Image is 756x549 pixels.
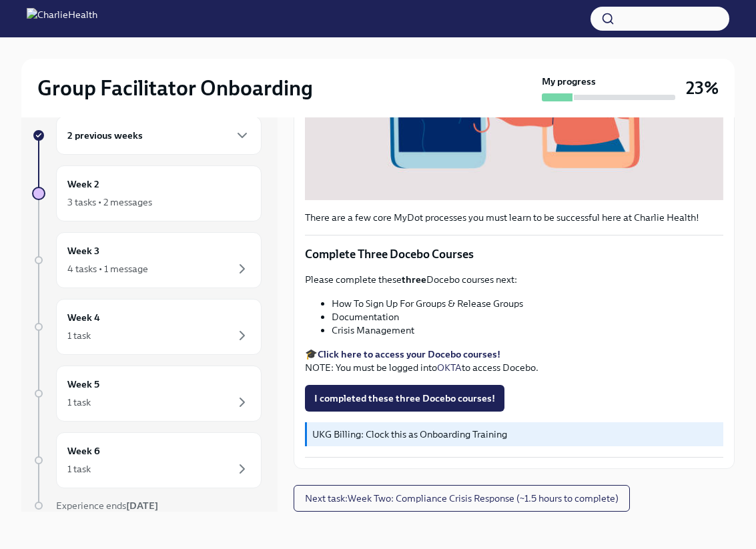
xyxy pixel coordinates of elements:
button: I completed these three Docebo courses! [305,385,504,412]
strong: My progress [542,75,596,88]
h2: Group Facilitator Onboarding [37,75,313,101]
div: 2 previous weeks [56,116,262,155]
h6: Week 2 [67,177,99,191]
li: How To Sign Up For Groups & Release Groups [332,297,723,310]
img: CharlieHealth [27,8,97,29]
p: UKG Billing: Clock this as Onboarding Training [312,428,718,441]
p: 🎓 NOTE: You must be logged into to access Docebo. [305,348,723,374]
h6: Week 3 [67,243,99,258]
h3: 23% [686,76,719,100]
span: Next task : Week Two: Compliance Crisis Response (~1.5 hours to complete) [305,492,619,505]
strong: three [402,273,426,286]
strong: [DATE] [126,500,158,512]
p: Complete Three Docebo Courses [305,246,723,262]
a: OKTA [437,362,462,374]
h6: 2 previous weeks [67,128,143,143]
h6: Week 5 [67,377,99,392]
a: Week 34 tasks • 1 message [32,232,262,288]
a: Week 41 task [32,299,262,355]
h6: Week 4 [67,310,100,325]
a: Week 51 task [32,366,262,422]
span: Experience ends [56,500,158,512]
p: Please complete these Docebo courses next: [305,273,723,286]
p: There are a few core MyDot processes you must learn to be successful here at Charlie Health! [305,211,723,224]
h6: Week 6 [67,444,100,458]
div: 1 task [67,329,91,342]
button: Next task:Week Two: Compliance Crisis Response (~1.5 hours to complete) [294,485,630,512]
div: 1 task [67,462,91,476]
li: Documentation [332,310,723,324]
div: 4 tasks • 1 message [67,262,148,276]
div: 1 task [67,396,91,409]
a: Click here to access your Docebo courses! [318,348,500,360]
span: I completed these three Docebo courses! [314,392,495,405]
a: Week 61 task [32,432,262,488]
li: Crisis Management [332,324,723,337]
a: Week 23 tasks • 2 messages [32,165,262,221]
div: 3 tasks • 2 messages [67,195,152,209]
